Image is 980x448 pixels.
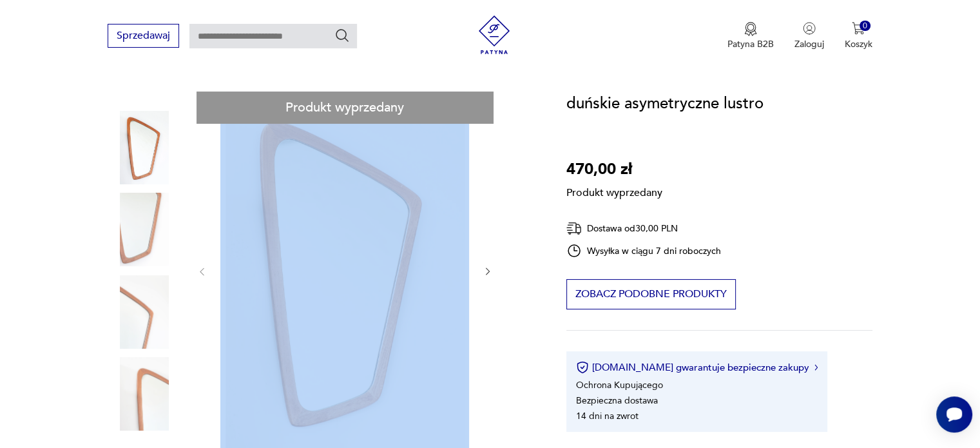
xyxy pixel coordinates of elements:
[576,410,639,422] li: 14 dni na zwrot
[794,22,824,50] button: Zaloguj
[803,22,816,35] img: Ikonka użytkownika
[566,92,764,116] h1: duńskie asymetryczne lustro
[566,157,662,182] p: 470,00 zł
[852,22,865,35] img: Ikona koszyka
[108,32,179,41] a: Sprzedawaj
[727,22,774,50] button: Patyna B2B
[576,394,658,407] li: Bezpieczna dostawa
[334,28,350,43] button: Szukaj
[845,22,872,50] button: 0Koszyk
[566,182,662,200] p: Produkt wyprzedany
[727,38,774,50] p: Patyna B2B
[860,21,870,32] div: 0
[566,243,721,258] div: Wysyłka w ciągu 7 dni roboczych
[814,364,818,371] img: Ikona strzałki w prawo
[576,361,818,374] button: [DOMAIN_NAME] gwarantuje bezpieczne zakupy
[727,22,774,50] a: Ikona medaluPatyna B2B
[936,396,972,433] iframe: Smartsupp widget button
[794,38,824,50] p: Zaloguj
[108,24,179,48] button: Sprzedawaj
[576,361,589,374] img: Ikona certyfikatu
[845,38,872,50] p: Koszyk
[475,15,514,54] img: Patyna - sklep z meblami i dekoracjami vintage
[576,379,663,391] li: Ochrona Kupującego
[566,279,736,309] button: Zobacz podobne produkty
[744,22,757,36] img: Ikona medalu
[566,220,582,237] img: Ikona dostawy
[566,220,721,237] div: Dostawa od 30,00 PLN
